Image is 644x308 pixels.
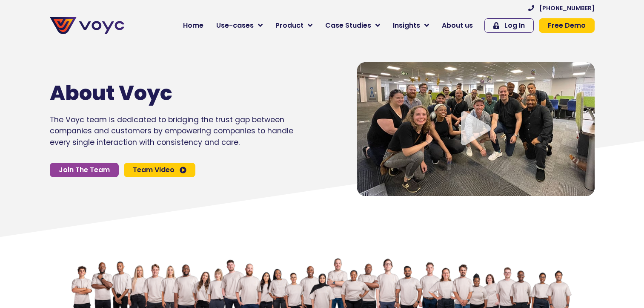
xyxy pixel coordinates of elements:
a: Insights [386,17,435,34]
span: [PHONE_NUMBER] [539,5,595,11]
span: Case Studies [325,20,371,31]
a: Use-cases [210,17,269,34]
a: Team Video [124,163,195,177]
a: Free Demo [539,18,595,33]
div: Video play button [459,111,493,147]
a: Log In [484,18,534,33]
a: Join The Team [50,163,119,177]
p: The Voyc team is dedicated to bridging the trust gap between companies and customers by empowerin... [50,114,293,148]
a: About us [435,17,479,34]
h1: About Voyc [50,81,268,106]
a: [PHONE_NUMBER] [528,5,595,11]
span: Insights [393,20,420,31]
span: Home [183,20,203,31]
a: Case Studies [319,17,386,34]
span: Join The Team [59,167,110,173]
img: voyc-full-logo [50,17,124,34]
span: About us [442,20,473,31]
span: Use-cases [216,20,254,31]
a: Product [269,17,319,34]
span: Team Video [133,167,175,173]
span: Log In [504,22,525,29]
span: Free Demo [548,22,586,29]
a: Home [177,17,210,34]
span: Product [275,20,303,31]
